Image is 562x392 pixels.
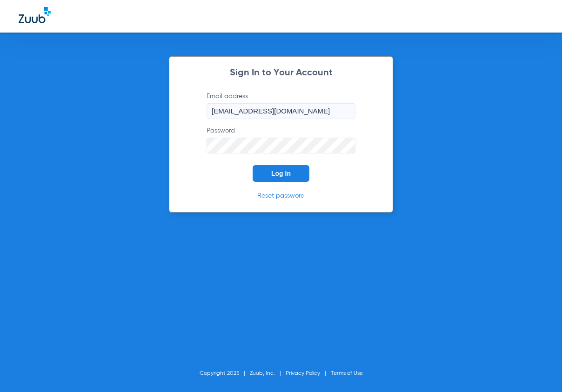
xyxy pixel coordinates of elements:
[200,369,250,378] li: Copyright 2025
[19,7,51,23] img: Zuub Logo
[286,371,320,376] a: Privacy Policy
[515,347,562,392] iframe: Chat Widget
[207,126,355,153] label: Password
[250,369,286,378] li: Zuub, Inc.
[207,103,355,119] input: Email address
[331,371,363,376] a: Terms of Use
[253,165,309,182] button: Log In
[207,138,355,153] input: Password
[193,68,369,78] h2: Sign In to Your Account
[257,193,305,199] a: Reset password
[271,170,291,177] span: Log In
[207,92,355,119] label: Email address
